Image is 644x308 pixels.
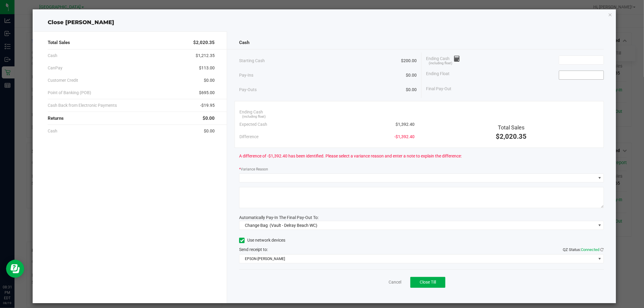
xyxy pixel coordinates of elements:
span: Close Till [420,280,436,284]
span: Pay-Outs [239,87,257,93]
span: $0.00 [203,115,215,122]
span: Point of Banking (POB) [48,90,91,96]
span: (Vault - Delray Beach WC) [270,223,317,228]
span: Ending Cash [239,109,263,115]
span: $0.00 [204,77,215,84]
span: $0.00 [406,87,417,93]
span: $0.00 [406,72,417,78]
button: Close Till [410,277,445,288]
span: QZ Status: [563,247,604,252]
span: Cash [48,128,57,134]
span: $2,020.35 [496,133,527,140]
span: Total Sales [498,124,524,131]
span: Change Bag [245,223,268,228]
span: Ending Cash [426,56,460,65]
span: EPSON-[PERSON_NAME] [239,255,596,263]
label: Variance Reason [239,167,268,172]
span: Cash [48,52,57,59]
div: Close [PERSON_NAME] [33,18,616,27]
iframe: Resource center [6,260,24,278]
span: -$1,392.40 [394,134,415,140]
span: Pay-Ins [239,72,253,78]
span: $113.00 [199,65,215,71]
span: Difference [239,134,258,140]
span: Ending Float [426,71,450,80]
span: Cash [239,39,249,46]
span: Total Sales [48,39,70,46]
span: Customer Credit [48,77,78,84]
a: Cancel [389,279,401,285]
span: Automatically Pay-In The Final Pay-Out To: [239,215,319,220]
div: Returns [48,112,215,125]
span: A difference of -$1,392.40 has been identified. Please select a variance reason and enter a note ... [239,153,462,159]
span: CanPay [48,65,62,71]
span: Cash Back from Electronic Payments [48,102,117,109]
span: Starting Cash [239,58,265,64]
span: $695.00 [199,90,215,96]
span: Connected [581,247,600,252]
label: Use network devices [239,237,285,243]
span: Expected Cash [239,121,267,128]
span: $0.00 [204,128,215,134]
span: -$19.95 [200,102,215,109]
span: (including float) [242,114,266,119]
span: Send receipt to: [239,247,268,252]
span: $1,392.40 [396,121,415,128]
span: $2,020.35 [193,39,215,46]
span: $1,212.35 [196,52,215,59]
span: $200.00 [401,58,417,64]
span: Final Pay-Out [426,86,451,92]
span: (including float) [429,61,452,66]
